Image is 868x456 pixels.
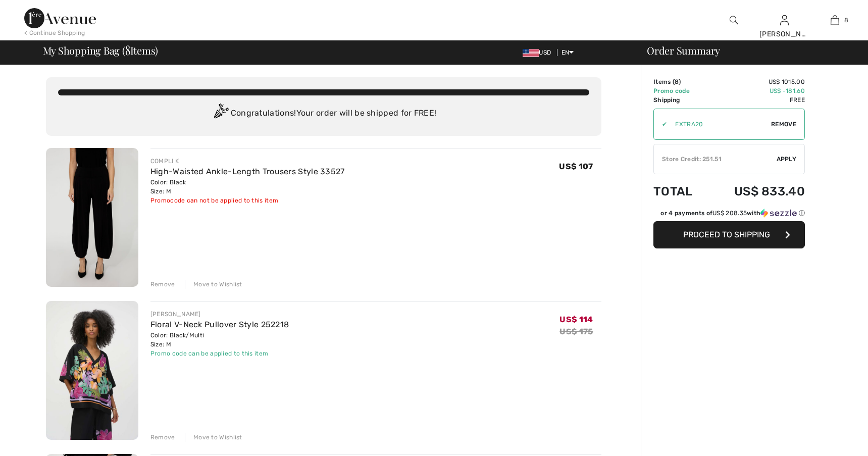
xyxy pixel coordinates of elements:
span: 8 [675,78,679,85]
a: Sign In [780,15,789,25]
div: Move to Wishlist [185,280,242,289]
td: Shipping [653,95,707,105]
td: Promo code [653,86,707,95]
div: Remove [150,433,175,442]
span: US$ 208.35 [712,210,747,217]
span: 8 [844,16,848,25]
img: My Info [780,14,789,26]
div: Congratulations! Your order will be shipped for FREE! [58,104,589,124]
div: < Continue Shopping [24,28,85,37]
td: Total [653,174,707,209]
span: 8 [125,43,130,56]
img: Floral V-Neck Pullover Style 252218 [46,301,138,440]
button: Proceed to Shipping [653,221,805,248]
img: Sezzle [760,209,797,218]
div: ✔ [654,120,667,129]
img: High-Waisted Ankle-Length Trousers Style 33527 [46,148,138,287]
div: [PERSON_NAME] [150,310,289,319]
span: My Shopping Bag ( Items) [43,45,159,56]
div: Color: Black/Multi Size: M [150,331,289,349]
td: US$ 1015.00 [707,77,805,86]
td: US$ 833.40 [707,174,805,209]
s: US$ 175 [559,327,593,336]
div: Move to Wishlist [185,433,242,442]
span: EN [561,49,574,56]
td: US$ -181.60 [707,86,805,95]
a: Floral V-Neck Pullover Style 252218 [150,320,289,329]
img: 1ère Avenue [24,8,96,28]
td: Free [707,95,805,105]
div: Promocode can not be applied to this item [150,196,345,205]
a: 8 [810,14,859,26]
input: Promo code [667,109,771,139]
iframe: Opens a widget where you can chat to one of our agents [804,426,858,451]
div: Store Credit: 251.51 [654,155,777,164]
div: COMPLI K [150,157,345,166]
img: US Dollar [523,49,539,57]
span: US$ 114 [559,315,593,324]
img: search the website [730,14,738,26]
span: Apply [777,155,797,164]
div: Order Summary [635,45,862,56]
span: Remove [771,120,796,129]
div: Promo code can be applied to this item [150,349,289,358]
div: Color: Black Size: M [150,178,345,196]
span: USD [523,49,555,56]
td: Items ( ) [653,77,707,86]
span: US$ 107 [559,162,593,171]
span: Proceed to Shipping [683,230,770,239]
img: Congratulation2.svg [211,104,231,124]
div: Remove [150,280,175,289]
img: My Bag [831,14,839,26]
div: [PERSON_NAME] [759,29,809,39]
div: or 4 payments of with [660,209,805,218]
a: High-Waisted Ankle-Length Trousers Style 33527 [150,167,345,176]
div: or 4 payments ofUS$ 208.35withSezzle Click to learn more about Sezzle [653,209,805,221]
